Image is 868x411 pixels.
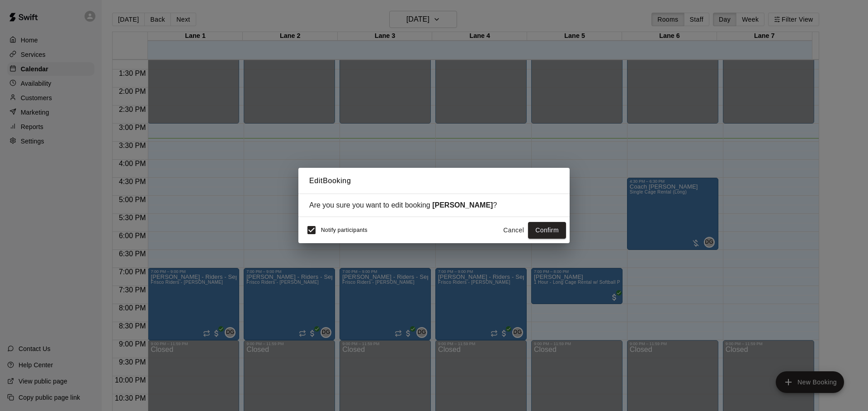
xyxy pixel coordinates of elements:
[499,222,528,239] button: Cancel
[432,201,493,209] strong: [PERSON_NAME]
[309,201,559,209] div: Are you sure you want to edit booking ?
[321,227,368,234] span: Notify participants
[298,168,570,194] h2: Edit Booking
[528,222,566,239] button: Confirm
